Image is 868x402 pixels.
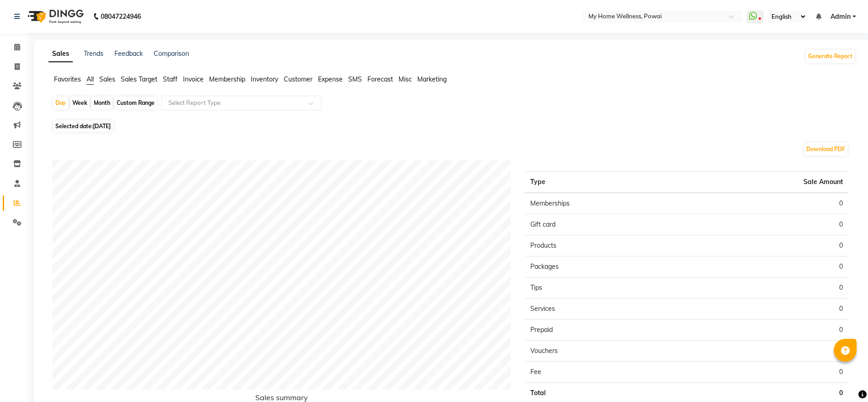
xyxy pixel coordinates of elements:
[70,97,90,109] div: Week
[525,214,687,235] td: Gift card
[154,49,189,58] a: Comparison
[525,299,687,320] td: Services
[92,97,113,109] div: Month
[686,320,848,341] td: 0
[525,362,687,383] td: Fee
[101,4,141,29] b: 08047224946
[686,193,848,214] td: 0
[183,75,204,83] span: Invoice
[525,235,687,256] td: Products
[251,75,278,83] span: Inventory
[525,277,687,299] td: Tips
[93,123,111,130] span: [DATE]
[686,235,848,256] td: 0
[348,75,362,83] span: SMS
[686,277,848,299] td: 0
[23,4,86,29] img: logo
[686,256,848,277] td: 0
[99,75,115,83] span: Sales
[163,75,178,83] span: Staff
[53,97,68,109] div: Day
[54,75,81,83] span: Favorites
[53,120,113,132] span: Selected date:
[686,341,848,362] td: 0
[84,49,103,58] a: Trends
[86,75,94,83] span: All
[209,75,245,83] span: Membership
[525,193,687,214] td: Memberships
[114,97,157,109] div: Custom Range
[49,46,73,62] a: Sales
[686,214,848,235] td: 0
[525,172,687,193] th: Type
[121,75,157,83] span: Sales Target
[525,341,687,362] td: Vouchers
[830,12,851,22] span: Admin
[114,49,143,58] a: Feedback
[525,256,687,277] td: Packages
[318,75,343,83] span: Expense
[417,75,447,83] span: Marketing
[399,75,412,83] span: Misc
[686,362,848,383] td: 0
[525,320,687,341] td: Prepaid
[806,50,855,63] button: Generate Report
[804,143,847,156] button: Download PDF
[686,299,848,320] td: 0
[686,172,848,193] th: Sale Amount
[284,75,313,83] span: Customer
[367,75,393,83] span: Forecast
